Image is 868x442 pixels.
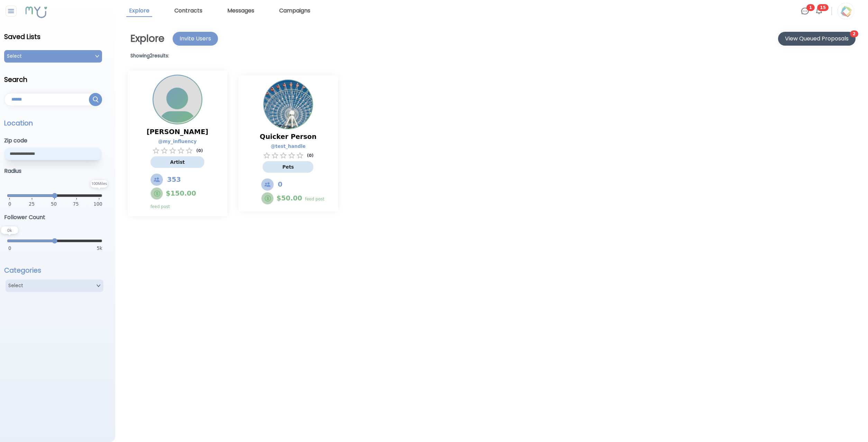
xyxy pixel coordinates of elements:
button: View Queued Proposals [778,32,856,46]
img: Followers [261,178,274,191]
img: Feed Post [153,190,160,197]
h2: Search [4,75,111,85]
a: Contracts [172,5,205,17]
button: SelectOpen [4,50,111,63]
text: 100 Miles [91,181,107,186]
p: Select [7,53,22,60]
span: Artist [170,160,185,165]
h3: Zip code [4,137,111,145]
img: Profile [153,75,202,124]
button: SelectOpen [6,280,112,292]
a: Messages [225,5,257,17]
a: Campaigns [276,5,313,17]
span: 1 [806,4,815,11]
div: Invite Users [180,35,211,43]
p: Location [4,119,111,128]
span: Pets [282,164,294,170]
span: 0 [278,180,282,189]
h2: Saved Lists [4,32,111,42]
p: feed post [305,196,324,202]
span: 100 [93,201,102,210]
span: 75 [73,201,79,210]
span: 50 [51,201,57,210]
h2: Categories [4,266,111,275]
span: [PERSON_NAME] [147,127,208,137]
h3: Radius [4,167,111,175]
p: feed post [150,204,170,209]
img: Followers [150,173,163,186]
span: 353 [167,175,181,185]
img: Profile [264,80,312,129]
a: @ test_handle [271,143,299,150]
h1: Showing 2 results: [130,53,858,59]
p: ( 0 ) [196,148,203,153]
div: View Queued Proposals [785,35,849,43]
span: 5k [97,245,102,252]
text: 0 k [7,227,12,233]
button: Invite Users [173,32,218,46]
img: Open [95,54,99,58]
span: 0 [8,201,11,208]
img: Profile [838,3,854,19]
h3: Follower Count [4,213,111,222]
span: Quicker Person [260,132,317,142]
img: Chat [801,7,809,15]
span: 25 [29,201,35,210]
img: Close sidebar [7,7,16,15]
span: $ 50.00 [276,194,302,203]
span: 0 [8,245,11,252]
img: Bell [815,7,823,15]
p: Select [8,282,23,289]
h1: Explore [130,31,164,46]
span: 15 [817,4,829,11]
span: 2 [850,30,858,37]
img: Feed Post [264,195,271,202]
span: $ 150.00 [166,189,196,198]
p: ( 0 ) [307,153,313,158]
a: @ my_influency [158,138,190,145]
a: Explore [126,5,152,17]
img: Open [97,284,101,288]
